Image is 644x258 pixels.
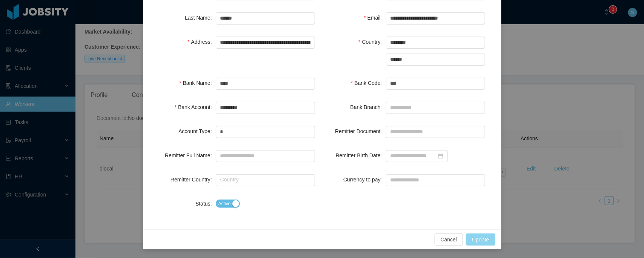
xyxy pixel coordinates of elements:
[336,152,386,158] label: Remitter Birth Date
[335,128,386,134] label: Remitter Document
[178,128,215,134] label: Account Type
[438,154,443,159] i: icon: calendar
[364,15,386,21] label: Email
[216,126,315,138] input: Account Type
[216,37,315,49] input: Address
[466,233,495,246] button: Update
[175,104,216,110] label: Bank Account
[386,102,485,114] input: Bank Branch
[216,78,315,90] input: Bank Name
[165,152,215,158] label: Remitter Full Name
[350,104,386,110] label: Bank Branch
[185,15,216,21] label: Last Name
[195,201,216,207] label: Status
[386,12,485,25] input: Email
[435,233,463,246] button: Cancel
[218,200,231,207] span: Active
[216,102,315,114] input: Bank Account
[216,150,315,162] input: Remitter Full Name
[216,12,315,25] input: Last Name
[179,80,216,86] label: Bank Name
[386,174,485,186] input: Currency to pay
[358,39,386,45] label: Country
[351,80,386,86] label: Bank Code
[216,200,240,208] button: Status
[386,126,485,138] input: Remitter Document
[188,39,216,45] label: Address
[343,177,386,183] label: Currency to pay
[171,177,216,183] label: Remitter Country
[386,78,485,90] input: Bank Code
